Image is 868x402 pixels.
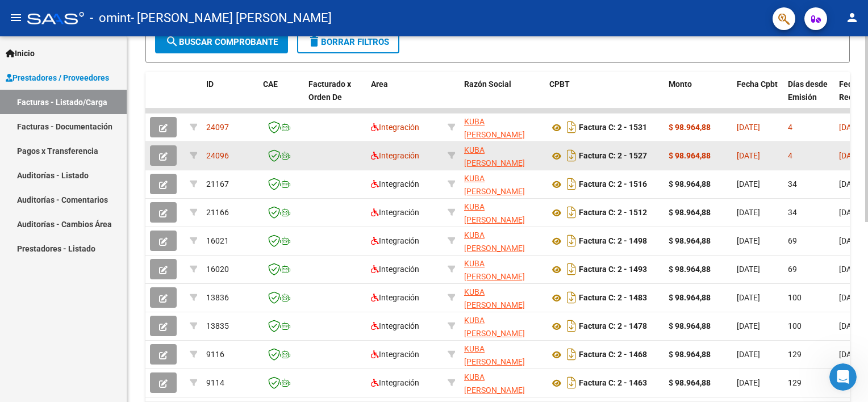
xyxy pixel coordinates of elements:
[464,287,525,309] span: KUBA [PERSON_NAME]
[839,151,862,160] span: [DATE]
[564,232,579,250] i: Descargar documento
[737,350,760,359] span: [DATE]
[371,378,419,387] span: Integración
[564,146,579,165] i: Descargar documento
[788,151,792,160] span: 4
[669,151,711,160] strong: $ 98.964,88
[669,293,711,302] strong: $ 98.964,88
[839,123,862,132] span: [DATE]
[737,123,760,132] span: [DATE]
[564,374,579,392] i: Descargar documento
[206,350,224,359] span: 9116
[6,47,35,60] span: Inicio
[737,378,760,387] span: [DATE]
[202,72,258,122] datatable-header-cell: ID
[206,208,229,217] span: 21166
[579,237,647,246] strong: Factura C: 2 - 1498
[464,145,525,167] span: KUBA [PERSON_NAME]
[9,30,186,121] div: [PERSON_NAME] puede dejar un comentario en su factura indicando que no pudo asociar el legajo al ...
[371,123,419,132] span: Integración
[460,72,545,122] datatable-header-cell: Razón Social
[564,260,579,278] i: Descargar documento
[737,293,760,302] span: [DATE]
[579,265,647,274] strong: Factura C: 2 - 1493
[464,202,525,224] span: KUBA [PERSON_NAME]
[669,179,711,189] strong: $ 98.964,88
[32,9,51,27] img: Profile image for Fin
[371,79,388,89] span: Area
[464,229,540,253] div: 20318396575
[371,208,419,217] span: Integración
[371,321,419,330] span: Integración
[131,6,332,31] span: - [PERSON_NAME] [PERSON_NAME]
[206,378,224,387] span: 9114
[18,36,177,114] div: [PERSON_NAME] puede dejar un comentario en su factura indicando que no pudo asociar el legajo al ...
[464,342,540,366] div: 20318396575
[18,315,27,324] button: Adjuntar un archivo
[788,123,792,132] span: 4
[165,35,179,48] mat-icon: search
[669,350,711,359] strong: $ 98.964,88
[7,7,29,28] button: go back
[206,265,229,274] span: 16020
[783,72,834,122] datatable-header-cell: Días desde Emisión
[464,117,525,139] span: KUBA [PERSON_NAME]
[669,265,711,274] strong: $ 98.964,88
[464,174,525,196] span: KUBA [PERSON_NAME]
[737,321,760,330] span: [DATE]
[549,79,570,89] span: CPBT
[579,294,647,303] strong: Factura C: 2 - 1483
[464,115,540,139] div: 20318396575
[788,236,797,245] span: 69
[304,72,366,122] datatable-header-cell: Facturado x Orden De
[72,315,81,324] button: Start recording
[464,172,540,196] div: 20318396575
[664,72,732,122] datatable-header-cell: Monto
[371,236,419,245] span: Integración
[788,350,802,359] span: 129
[55,5,69,13] h1: Fin
[263,79,278,89] span: CAE
[737,79,778,89] span: Fecha Cpbt
[6,72,109,84] span: Prestadores / Proveedores
[564,345,579,363] i: Descargar documento
[464,371,540,395] div: 20318396575
[669,321,711,330] strong: $ 98.964,88
[788,293,802,302] span: 100
[579,208,647,217] strong: Factura C: 2 - 1512
[464,259,525,281] span: KUBA [PERSON_NAME]
[839,265,862,274] span: [DATE]
[55,13,174,31] p: El equipo también puede ayudar
[464,372,525,395] span: KUBA [PERSON_NAME]
[579,379,647,388] strong: Factura C: 2 - 1463
[564,118,579,136] i: Descargar documento
[579,350,647,359] strong: Factura C: 2 - 1468
[464,79,511,89] span: Razón Social
[258,72,304,122] datatable-header-cell: CAE
[195,311,213,329] button: Enviar un mensaje…
[839,208,862,217] span: [DATE]
[839,293,862,302] span: [DATE]
[464,200,540,224] div: 20318396575
[464,316,525,338] span: KUBA [PERSON_NAME]
[464,314,540,338] div: 20318396575
[545,72,664,122] datatable-header-cell: CPBT
[839,179,862,189] span: [DATE]
[737,236,760,245] span: [DATE]
[829,363,857,391] iframe: Intercom live chat
[165,37,278,47] span: Buscar Comprobante
[371,293,419,302] span: Integración
[464,231,525,253] span: KUBA [PERSON_NAME]
[839,350,862,359] span: [DATE]
[155,31,288,53] button: Buscar Comprobante
[788,208,797,217] span: 34
[206,236,229,245] span: 16021
[564,317,579,335] i: Descargar documento
[669,208,711,217] strong: $ 98.964,88
[839,321,862,330] span: [DATE]
[737,208,760,217] span: [DATE]
[669,79,692,89] span: Monto
[307,37,389,47] span: Borrar Filtros
[9,122,186,369] div: Para poder dejarle un comentario a la obra social en sus facturas, deberá ingresar a la plataform...
[669,123,711,132] strong: $ 98.964,88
